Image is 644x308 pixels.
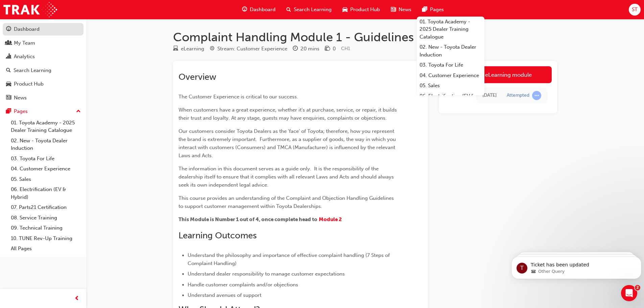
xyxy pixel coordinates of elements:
span: Product Hub [350,6,380,14]
span: people-icon [6,40,11,46]
a: 07. Parts21 Certification [8,202,84,213]
div: Recent messageProfile image for TrakOther QueryAlso, I have asked previously about some people sh... [7,79,128,122]
div: Close [116,11,128,23]
a: 02. New - Toyota Dealer Induction [417,42,484,60]
span: money-icon [325,46,330,52]
a: All Pages [8,243,84,254]
div: Other Query [30,142,113,149]
a: 10. TUNE Rev-Up Training [8,233,84,244]
span: Messages [56,228,79,233]
button: Pages [3,105,84,118]
a: search-iconSearch Learning [281,3,337,17]
a: 05. Sales [8,174,84,185]
span: The Customer Experience is critical to our success. [178,94,298,100]
span: Home [15,228,30,233]
span: News [399,6,411,14]
a: 08. Service Training [8,213,84,223]
a: Launch eLearning module [444,66,552,83]
span: learningRecordVerb_ATTEMPT-icon [532,91,541,100]
span: Learning resource code [341,46,350,51]
a: 01. Toyota Academy - 2025 Dealer Training Catalogue [417,17,484,42]
span: Tickets [104,228,121,233]
a: My Team [3,37,84,49]
button: Messages [45,211,90,238]
span: news-icon [6,95,11,101]
span: car-icon [342,5,348,14]
a: 03. Toyota For Life [8,153,84,164]
span: ST [632,6,638,14]
iframe: Intercom notifications message [509,242,644,290]
span: up-icon [76,107,81,116]
div: Search Learning [14,67,51,74]
a: Product Hub [3,78,84,90]
span: 2 [635,285,640,290]
div: Other Query#5265 • Waiting on you [7,159,128,179]
div: Stream: Customer Experience [217,45,287,53]
div: Analytics [14,53,35,61]
div: Other Query [30,162,113,169]
div: 0 [333,45,336,53]
div: Price [325,45,336,53]
div: Attempted [507,92,529,99]
div: Send us a messageWe typically reply in a few hours [7,186,128,212]
span: This course provides an understanding of the Complaint and Objection Handling Guidelines to suppo... [178,195,395,209]
span: search-icon [286,5,291,14]
span: Our customers consider Toyota Dealers as the 'face' of Toyota; therefore, how you represent the b... [178,128,397,159]
span: Dashboard [250,6,276,14]
span: guage-icon [6,26,11,32]
span: When customers have a great experience, whether it's at purchase, service, or repair, it builds t... [178,107,398,121]
div: #5305 • In progress [30,149,113,157]
span: prev-icon [74,294,79,303]
a: Search Learning [3,64,84,77]
span: Module 2 [319,216,342,222]
div: Type [173,45,204,53]
span: pages-icon [422,5,427,14]
a: 04. Customer Experience [8,164,84,174]
div: Duration [293,45,319,53]
div: Profile image for Trak [98,11,112,24]
div: Recent message [14,85,121,92]
span: Pages [430,6,444,14]
div: Recent tickets [14,131,121,140]
div: Dashboard [14,25,40,33]
span: news-icon [391,5,396,14]
span: learningResourceType_ELEARNING-icon [173,46,178,52]
a: 05. Sales [417,80,484,91]
a: 01. Toyota Academy - 2025 Dealer Training Catalogue [8,118,84,136]
h1: Complaint Handling Module 1 - Guidelines Part 1 [173,30,557,45]
div: #5265 • Waiting on you [30,169,113,176]
div: My Team [14,39,35,47]
div: Mon Sep 22 2025 11:13:47 GMT+1000 (Australian Eastern Standard Time) [482,92,497,99]
span: Other Query [37,95,66,102]
button: DashboardMy TeamAnalyticsSearch LearningProduct HubNews [3,22,84,105]
a: guage-iconDashboard [237,3,281,17]
span: Understand avenues of support [188,292,261,298]
div: Other Query#5305 • In progress [7,140,128,159]
div: Profile image for Trak [14,99,27,113]
span: This Module is Number 1 out of 4, once complete head to [178,216,317,222]
span: Learning Outcomes [178,230,257,241]
div: eLearning [181,45,204,53]
div: Product Hub [14,80,44,88]
span: target-icon [210,46,215,52]
a: pages-iconPages [417,3,449,17]
button: ST [629,4,641,16]
div: Pages [14,108,28,115]
span: The information in this document serves as a guide only. It is the responsibility of the dealersh... [178,166,395,188]
button: Tickets [90,211,135,238]
iframe: Intercom live chat [621,285,637,301]
div: • [DATE] [41,109,60,116]
a: 06. Electrification (EV & Hybrid) [8,184,84,202]
div: Profile image for TrakOther QueryAlso, I have asked previously about some people showing on diffe... [7,90,128,122]
p: How can we help? [14,60,122,71]
p: Hi [PERSON_NAME] [14,48,122,60]
a: Dashboard [3,23,84,35]
a: 09. Technical Training [8,223,84,233]
a: 04. Customer Experience [417,70,484,81]
a: 02. New - Toyota Dealer Induction [8,136,84,153]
